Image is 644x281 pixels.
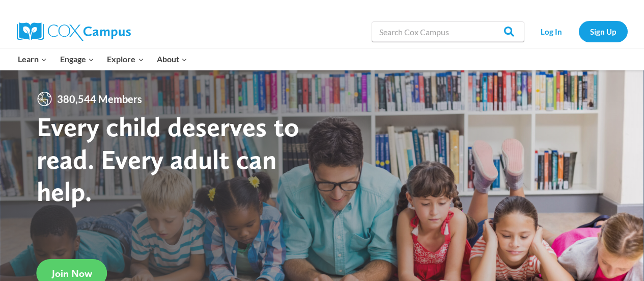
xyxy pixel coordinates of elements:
[107,53,144,66] span: Explore
[17,22,131,41] img: Cox Campus
[529,21,574,42] a: Log In
[37,110,299,208] strong: Every child deserves to read. Every adult can help.
[157,53,187,66] span: About
[579,21,628,42] a: Sign Up
[529,21,628,42] nav: Secondary Navigation
[52,267,92,279] span: Join Now
[60,53,94,66] span: Engage
[18,53,47,66] span: Learn
[12,48,194,70] nav: Primary Navigation
[372,21,524,42] input: Search Cox Campus
[53,91,146,107] span: 380,544 Members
